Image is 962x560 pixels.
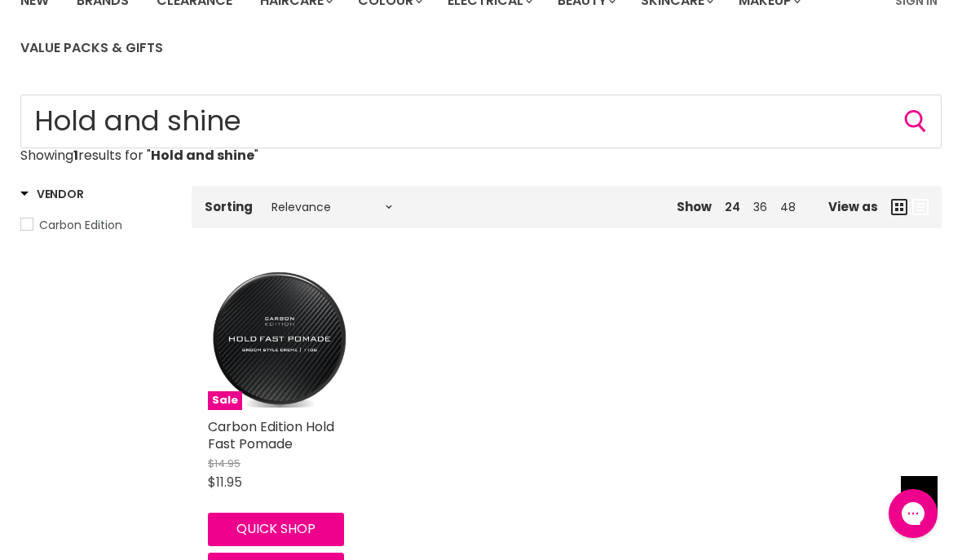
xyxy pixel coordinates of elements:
button: Quick shop [208,513,344,545]
p: Showing results for " " [20,148,942,163]
iframe: Gorgias live chat messenger [880,483,946,544]
img: Carbon Edition Hold Fast Pomade [208,267,351,410]
span: View as [828,200,878,214]
a: Value Packs & Gifts [8,31,175,65]
span: $14.95 [208,456,240,471]
a: 24 [725,199,740,215]
span: Sale [208,391,242,410]
span: Show [677,198,712,215]
a: Carbon Edition [20,216,171,234]
button: Search [902,108,929,134]
label: Sorting [205,200,253,214]
span: Carbon Edition [39,217,122,233]
form: Product [20,95,942,148]
span: $11.95 [208,473,242,492]
a: 48 [780,199,796,215]
strong: Hold and shine [151,146,254,165]
a: Carbon Edition Hold Fast PomadeSale [208,267,351,410]
input: Search [20,95,942,148]
strong: 1 [73,146,78,165]
a: Carbon Edition Hold Fast Pomade [208,417,334,453]
a: 36 [753,199,767,215]
h3: Vendor [20,186,83,202]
